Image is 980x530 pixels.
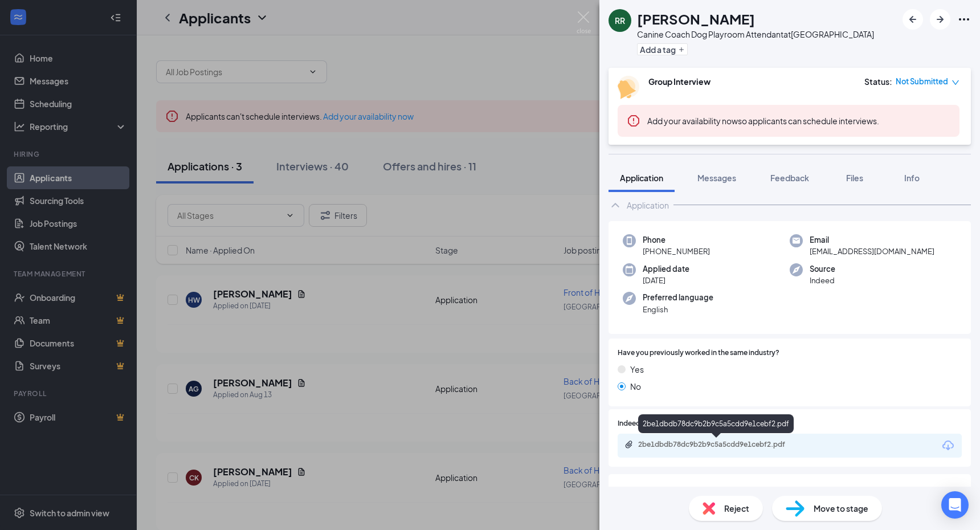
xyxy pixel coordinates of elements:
[648,76,710,87] b: Group Interview
[906,13,920,26] svg: ArrowLeftNew
[904,173,920,183] span: Info
[810,263,835,275] span: Source
[637,9,755,28] h1: [PERSON_NAME]
[643,246,710,257] span: [PHONE_NUMBER]
[678,46,685,53] svg: Plus
[933,13,947,26] svg: ArrowRight
[618,483,962,508] span: Are you at least [DEMOGRAPHIC_DATA] and legally eligible to work in the [GEOGRAPHIC_DATA]?
[770,173,809,183] span: Feedback
[810,234,934,246] span: Email
[957,13,971,26] svg: Ellipses
[814,502,868,515] span: Move to stage
[624,440,634,449] svg: Paperclip
[810,246,934,257] span: [EMAIL_ADDRESS][DOMAIN_NAME]
[724,502,749,515] span: Reject
[647,115,738,127] button: Add your availability now
[952,79,959,87] span: down
[638,440,798,449] div: 2be1dbdb78dc9b2b9c5a5cdd9e1cebf2.pdf
[630,363,644,376] span: Yes
[930,9,950,30] button: ArrowRight
[941,491,969,519] div: Open Intercom Messenger
[643,292,713,303] span: Preferred language
[609,198,622,212] svg: ChevronUp
[637,28,874,40] div: Canine Coach Dog Playroom Attendant at [GEOGRAPHIC_DATA]
[846,173,863,183] span: Files
[638,414,794,433] div: 2be1dbdb78dc9b2b9c5a5cdd9e1cebf2.pdf
[618,348,779,358] span: Have you previously worked in the same industry?
[903,9,923,30] button: ArrowLeftNew
[637,43,688,55] button: PlusAdd a tag
[624,440,809,451] a: Paperclip2be1dbdb78dc9b2b9c5a5cdd9e1cebf2.pdf
[620,173,663,183] span: Application
[864,76,892,87] div: Status :
[643,275,689,286] span: [DATE]
[615,15,625,26] div: RR
[627,114,640,128] svg: Error
[630,380,641,393] span: No
[647,116,879,126] span: so applicants can schedule interviews.
[643,263,689,275] span: Applied date
[627,199,669,211] div: Application
[697,173,736,183] span: Messages
[618,418,668,429] span: Indeed Resume
[941,439,955,452] svg: Download
[643,304,713,315] span: English
[643,234,710,246] span: Phone
[896,76,948,87] span: Not Submitted
[810,275,835,286] span: Indeed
